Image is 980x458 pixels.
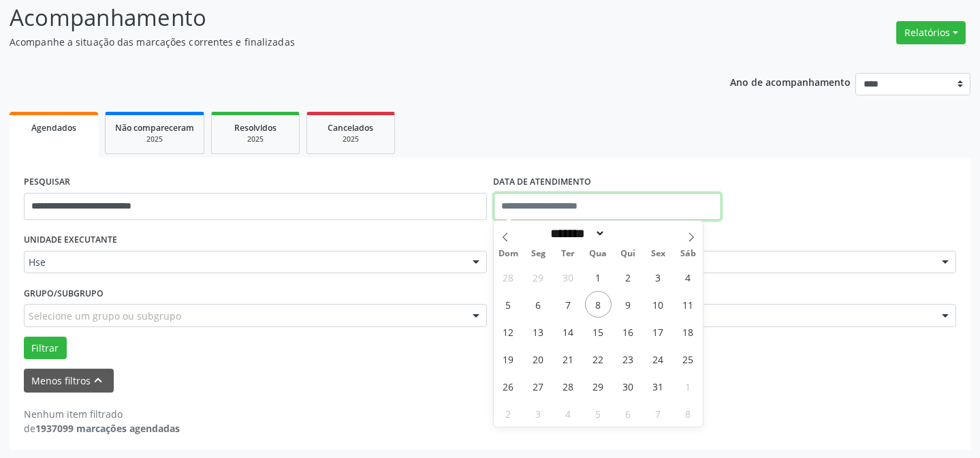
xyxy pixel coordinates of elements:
strong: 1937099 marcações agendadas [35,422,180,435]
span: Outubro 7, 2025 [555,291,582,318]
span: Novembro 7, 2025 [645,400,671,427]
div: Nenhum item filtrado [24,407,180,421]
span: Outubro 3, 2025 [645,264,671,290]
button: Menos filtroskeyboard_arrow_up [24,369,114,393]
span: Outubro 11, 2025 [675,291,701,318]
span: Outubro 14, 2025 [555,318,582,345]
span: Setembro 29, 2025 [525,264,552,290]
span: Novembro 8, 2025 [675,400,701,427]
span: Outubro 4, 2025 [675,264,701,290]
span: Outubro 28, 2025 [555,373,582,399]
span: Outubro 13, 2025 [525,318,552,345]
span: Sáb [673,249,703,258]
span: Outubro 2, 2025 [615,264,642,290]
span: Setembro 28, 2025 [495,264,522,290]
span: Cancelados [328,122,374,134]
span: Novembro 5, 2025 [585,400,612,427]
span: Outubro 30, 2025 [615,373,642,399]
span: Outubro 10, 2025 [645,291,671,318]
span: Outubro 21, 2025 [555,346,582,372]
span: Outubro 25, 2025 [675,346,701,372]
span: Outubro 26, 2025 [495,373,522,399]
span: Novembro 3, 2025 [525,400,552,427]
span: Outubro 16, 2025 [615,318,642,345]
span: Novembro 6, 2025 [615,400,642,427]
div: 2025 [221,134,289,144]
div: 2025 [317,134,385,144]
span: Sex [643,249,673,258]
span: Outubro 5, 2025 [495,291,522,318]
label: DATA DE ATENDIMENTO [494,172,592,193]
p: Acompanhamento [10,1,682,35]
label: Grupo/Subgrupo [24,283,104,304]
span: Hse [29,256,459,269]
span: Outubro 12, 2025 [495,318,522,345]
span: Outubro 24, 2025 [645,346,671,372]
span: Todos os profissionais [499,256,929,269]
span: Seg [524,249,554,258]
span: Outubro 18, 2025 [675,318,701,345]
i: keyboard_arrow_up [91,373,106,388]
span: Selecione um grupo ou subgrupo [29,309,181,323]
label: PESQUISAR [24,172,70,193]
span: Outubro 20, 2025 [525,346,552,372]
select: Month [546,226,606,241]
button: Filtrar [24,337,67,360]
span: Qua [583,249,613,258]
span: Qui [613,249,643,258]
span: Dom [494,249,524,258]
span: Outubro 17, 2025 [645,318,671,345]
label: UNIDADE EXECUTANTE [24,230,117,251]
span: Outubro 31, 2025 [645,373,671,399]
div: 2025 [115,134,194,144]
p: Ano de acompanhamento [730,73,851,90]
input: Year [605,226,650,241]
span: Outubro 8, 2025 [585,291,612,318]
p: Acompanhe a situação das marcações correntes e finalizadas [10,35,682,49]
span: Outubro 27, 2025 [525,373,552,399]
span: Outubro 15, 2025 [585,318,612,345]
span: Outubro 6, 2025 [525,291,552,318]
span: Outubro 22, 2025 [585,346,612,372]
span: Não compareceram [115,122,194,134]
span: Resolvidos [234,122,276,134]
span: Outubro 29, 2025 [585,373,612,399]
span: Outubro 1, 2025 [585,264,612,290]
span: Novembro 1, 2025 [675,373,701,399]
span: Outubro 19, 2025 [495,346,522,372]
span: Setembro 30, 2025 [555,264,582,290]
span: Ter [554,249,584,258]
span: Agendados [31,122,76,134]
span: Novembro 2, 2025 [495,400,522,427]
span: Novembro 4, 2025 [555,400,582,427]
div: de [24,421,180,436]
span: Outubro 23, 2025 [615,346,642,372]
button: Relatórios [896,21,966,44]
span: Outubro 9, 2025 [615,291,642,318]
